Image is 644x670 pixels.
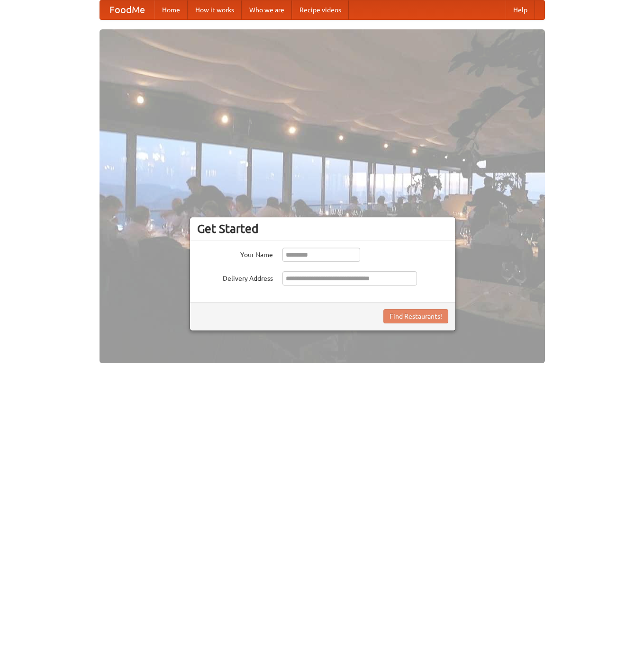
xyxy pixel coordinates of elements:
[197,271,273,283] label: Delivery Address
[197,222,448,236] h3: Get Started
[154,0,188,19] a: Home
[197,248,273,259] label: Your Name
[100,0,154,19] a: FoodMe
[292,0,349,19] a: Recipe videos
[188,0,242,19] a: How it works
[506,0,535,19] a: Help
[242,0,292,19] a: Who we are
[383,309,448,323] button: Find Restaurants!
